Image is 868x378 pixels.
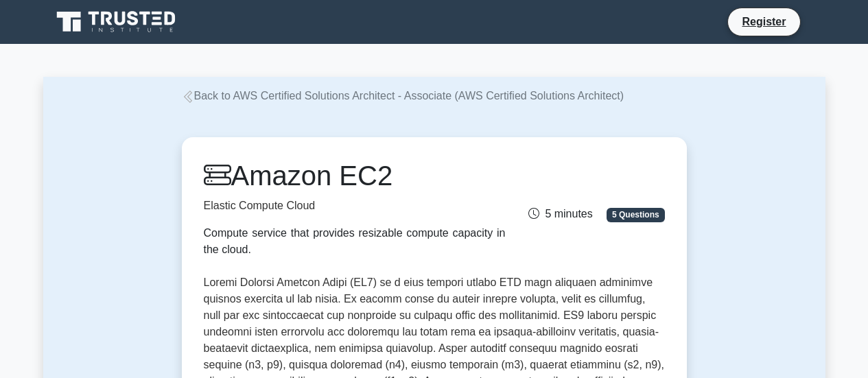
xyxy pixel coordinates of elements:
a: Back to AWS Certified Solutions Architect - Associate (AWS Certified Solutions Architect) [182,90,624,102]
span: 5 minutes [528,208,592,220]
a: Register [734,13,794,30]
p: Elastic Compute Cloud [204,198,506,214]
h1: Amazon EC2 [204,159,506,192]
div: Compute service that provides resizable compute capacity in the cloud. [204,225,506,258]
span: 5 Questions [607,208,664,222]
